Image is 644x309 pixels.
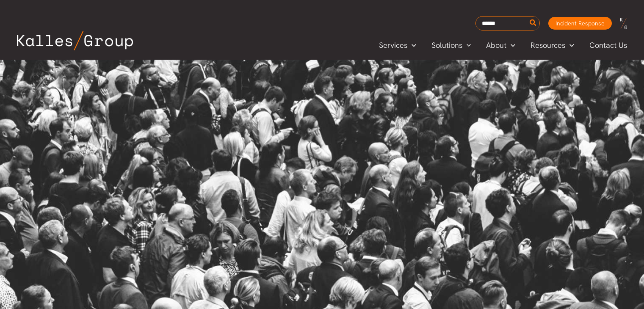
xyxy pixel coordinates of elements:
[462,39,471,52] span: Menu Toggle
[565,39,574,52] span: Menu Toggle
[506,39,515,52] span: Menu Toggle
[407,39,416,52] span: Menu Toggle
[371,39,424,52] a: ServicesMenu Toggle
[589,39,627,52] span: Contact Us
[478,39,523,52] a: AboutMenu Toggle
[431,39,462,52] span: Solutions
[548,17,612,30] a: Incident Response
[528,17,539,30] button: Search
[582,39,636,52] a: Contact Us
[531,39,565,52] span: Resources
[379,39,407,52] span: Services
[424,39,479,52] a: SolutionsMenu Toggle
[523,39,582,52] a: ResourcesMenu Toggle
[371,38,636,52] nav: Primary Site Navigation
[17,31,133,50] img: Kalles Group
[486,39,506,52] span: About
